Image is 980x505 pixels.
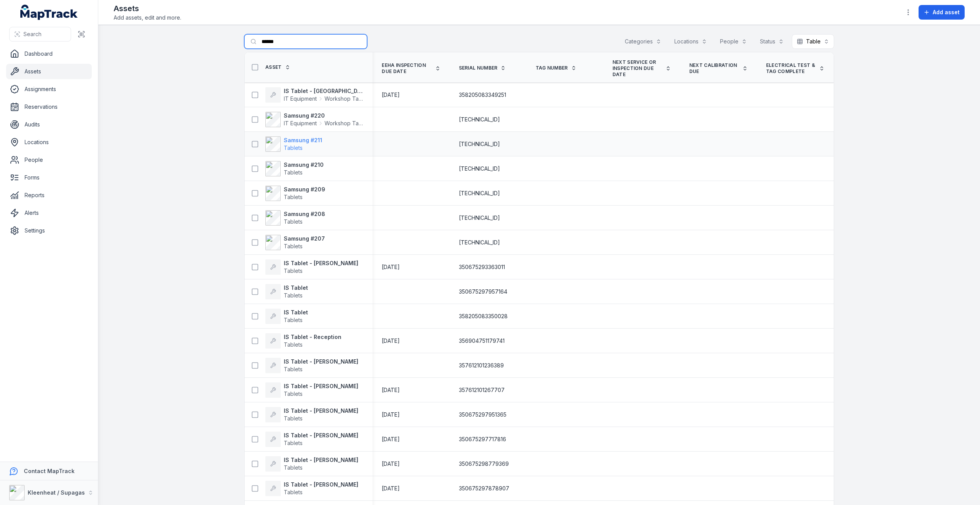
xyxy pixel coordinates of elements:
a: Alerts [6,205,92,221]
a: Samsung #210Tablets [265,161,324,176]
time: 30/04/2025, 12:00:00 am [382,337,400,345]
a: IS Tablet - [PERSON_NAME]Tablets [265,358,358,373]
a: Assets [6,64,92,79]
a: Electrical Test & Tag Complete [766,62,824,75]
span: Tablets [284,489,303,495]
a: Samsung #207Tablets [265,235,325,250]
a: Next Calibration Due [689,62,748,75]
span: Tablets [284,341,303,348]
span: [TECHNICAL_ID] [459,239,500,246]
a: Serial Number [459,65,506,71]
strong: IS Tablet - [PERSON_NAME] [284,407,358,415]
span: Tablets [284,366,303,372]
a: IS Tablet - [GEOGRAPHIC_DATA] PlumbingIT EquipmentWorkshop Tablets [265,87,363,103]
time: 30/04/2025, 12:00:00 am [382,386,400,394]
span: [DATE] [382,387,400,393]
h2: Assets [114,3,181,14]
a: IS TabletTablets [265,309,308,324]
span: Tablets [284,390,303,397]
a: Locations [6,135,92,150]
strong: Samsung #211 [284,136,322,144]
a: Reservations [6,99,92,115]
button: Add asset [919,5,965,20]
button: People [715,34,752,49]
a: People [6,152,92,168]
time: 30/04/2025, 12:00:00 am [382,411,400,419]
strong: IS Tablet - Reception [284,333,341,341]
span: Tablets [284,464,303,471]
span: Add asset [933,8,960,16]
strong: Samsung #210 [284,161,324,169]
span: [DATE] [382,91,400,98]
span: [DATE] [382,436,400,442]
span: 350675297878907 [459,485,509,492]
a: EEHA Inspection Due Date [382,62,440,75]
a: Audits [6,117,92,132]
button: Search [9,27,71,42]
a: Dashboard [6,46,92,61]
span: [TECHNICAL_ID] [459,214,500,222]
a: IS Tablet - [PERSON_NAME]Tablets [265,432,358,447]
strong: IS Tablet - [PERSON_NAME] [284,432,358,439]
span: [DATE] [382,411,400,418]
span: Tablets [284,292,303,299]
strong: IS Tablet - [PERSON_NAME] [284,481,358,488]
span: Tablets [284,194,303,200]
span: Tablets [284,218,303,225]
span: Serial Number [459,65,498,71]
span: Next Service or Inspection Due Date [612,59,662,78]
strong: IS Tablet - [PERSON_NAME] [284,456,358,464]
button: Status [755,34,789,49]
strong: IS Tablet [284,284,308,292]
strong: IS Tablet - [PERSON_NAME] [284,259,358,267]
button: Categories [620,34,666,49]
a: IS Tablet - [PERSON_NAME]Tablets [265,407,358,422]
a: IS Tablet - ReceptionTablets [265,333,341,349]
span: Workshop Tablets [324,95,363,103]
a: Samsung #220IT EquipmentWorkshop Tablets [265,112,363,127]
time: 30/04/2025, 12:00:00 am [382,263,400,271]
span: 350675298779369 [459,460,509,468]
strong: IS Tablet [284,309,308,316]
span: Search [23,30,41,38]
span: IT Equipment [284,120,317,127]
time: 30/04/2025, 12:00:00 am [382,485,400,492]
span: Tag Number [536,65,568,71]
strong: Samsung #220 [284,112,363,120]
span: [DATE] [382,264,400,270]
span: IT Equipment [284,95,317,103]
span: 358205083350028 [459,312,508,320]
span: Tablets [284,267,303,274]
span: 356904751179741 [459,337,505,345]
a: IS Tablet - [PERSON_NAME]Tablets [265,481,358,496]
button: Table [792,34,834,49]
span: 358205083349251 [459,91,506,99]
span: [DATE] [382,337,400,344]
span: 350675293363011 [459,263,505,271]
a: Asset [265,64,290,70]
button: Locations [669,34,712,49]
span: 357612101236389 [459,362,504,369]
strong: Samsung #209 [284,186,325,193]
span: EEHA Inspection Due Date [382,62,432,75]
a: Samsung #208Tablets [265,210,325,226]
a: Forms [6,170,92,185]
a: Assignments [6,81,92,97]
strong: Contact MapTrack [24,468,74,474]
a: IS Tablet - [PERSON_NAME]Tablets [265,456,358,472]
a: Next Service or Inspection Due Date [612,59,671,78]
a: Settings [6,223,92,238]
a: IS Tablet - [PERSON_NAME]Tablets [265,259,358,275]
a: MapTrack [20,5,78,20]
span: [TECHNICAL_ID] [459,140,500,148]
strong: IS Tablet - [PERSON_NAME] [284,382,358,390]
span: Tablets [284,145,303,151]
span: Add assets, edit and more. [114,14,181,22]
span: Tablets [284,440,303,446]
a: Samsung #211Tablets [265,136,322,152]
span: [TECHNICAL_ID] [459,165,500,173]
span: [DATE] [382,485,400,492]
strong: Samsung #208 [284,210,325,218]
span: Tablets [284,415,303,422]
span: Tablets [284,169,303,176]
